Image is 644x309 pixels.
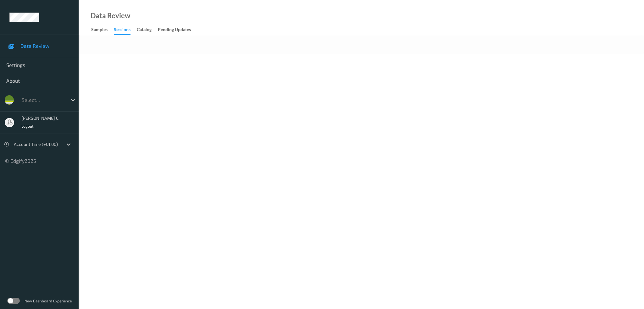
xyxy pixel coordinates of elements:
a: Pending Updates [158,25,197,34]
div: Samples [91,26,108,34]
a: Sessions [114,25,137,35]
div: Data Review [91,13,130,19]
div: Catalog [137,26,152,34]
a: Catalog [137,25,158,34]
div: Sessions [114,26,130,35]
div: Pending Updates [158,26,191,34]
a: Samples [91,25,114,34]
